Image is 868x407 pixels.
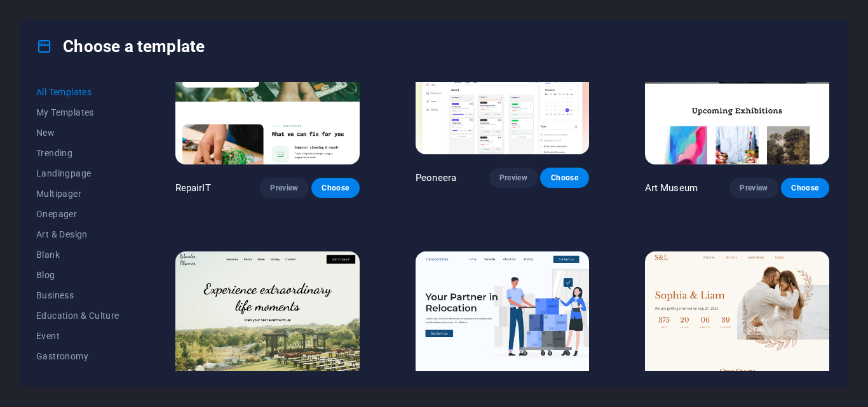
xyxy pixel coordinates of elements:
[36,209,119,219] span: Onepager
[311,178,360,198] button: Choose
[270,183,298,193] span: Preview
[322,183,349,193] span: Choose
[36,168,119,178] span: Landingpage
[36,305,119,326] button: Education & Culture
[36,36,205,57] h4: Choose a template
[36,107,119,117] span: My Templates
[791,183,819,193] span: Choose
[36,290,119,300] span: Business
[781,178,829,198] button: Choose
[36,82,119,102] button: All Templates
[740,183,768,193] span: Preview
[36,346,119,366] button: Gastronomy
[36,331,119,341] span: Event
[36,224,119,244] button: Art & Design
[499,173,527,183] span: Preview
[540,168,588,188] button: Choose
[36,265,119,285] button: Blog
[645,182,698,194] p: Art Museum
[36,351,119,361] span: Gastronomy
[489,168,538,188] button: Preview
[36,128,119,138] span: New
[36,250,119,260] span: Blank
[36,310,119,321] span: Education & Culture
[36,244,119,265] button: Blank
[36,123,119,143] button: New
[175,182,211,194] p: RepairIT
[36,183,119,204] button: Multipager
[36,143,119,163] button: Trending
[36,270,119,280] span: Blog
[36,87,119,97] span: All Templates
[36,204,119,224] button: Onepager
[36,163,119,183] button: Landingpage
[550,173,578,183] span: Choose
[36,229,119,239] span: Art & Design
[36,189,119,199] span: Multipager
[729,178,778,198] button: Preview
[36,366,119,387] button: Health
[260,178,308,198] button: Preview
[36,326,119,346] button: Event
[36,285,119,305] button: Business
[36,148,119,158] span: Trending
[416,171,456,184] p: Peoneera
[36,102,119,123] button: My Templates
